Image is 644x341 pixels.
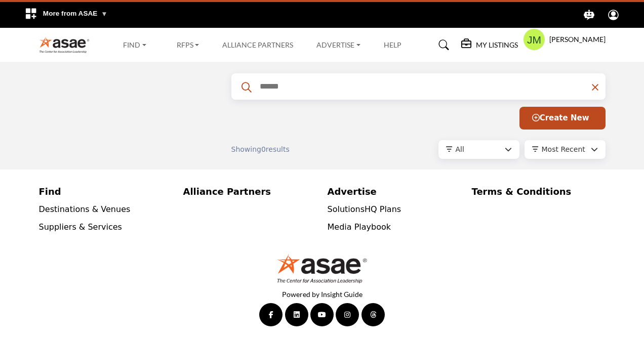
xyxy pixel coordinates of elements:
button: Show hide supplier dropdown [523,28,545,51]
a: Search [429,37,456,53]
h5: [PERSON_NAME] [549,34,606,45]
a: RFPs [170,38,207,52]
img: site Logo [39,36,95,53]
a: Find [116,38,153,52]
a: Alliance Partners [183,185,317,198]
span: More from ASAE [43,10,108,17]
a: Terms & Conditions [472,185,606,198]
a: YouTube Link [310,303,334,326]
span: Most Recent [542,145,585,153]
div: My Listings [461,39,518,51]
button: Create New [519,107,606,130]
a: Advertise [309,38,368,52]
a: Advertise [328,185,461,198]
a: Alliance Partners [222,40,293,49]
h5: My Listings [476,40,518,50]
div: Showing results [231,144,344,155]
a: Instagram Link [336,303,359,326]
a: Help [384,40,401,49]
span: All [456,145,464,153]
a: Powered by Insight Guide [282,290,363,299]
a: Suppliers & Services [39,222,122,232]
img: No Site Logo [276,253,368,283]
span: 0 [261,145,266,153]
a: Find [39,185,173,198]
a: Threads Link [361,303,385,326]
a: SolutionsHQ Plans [328,204,401,214]
span: Create New [532,113,589,122]
a: Destinations & Venues [39,204,131,214]
a: Media Playbook [328,222,391,232]
div: More from ASAE [18,2,114,28]
a: Facebook Link [259,303,283,326]
a: LinkedIn Link [285,303,308,326]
